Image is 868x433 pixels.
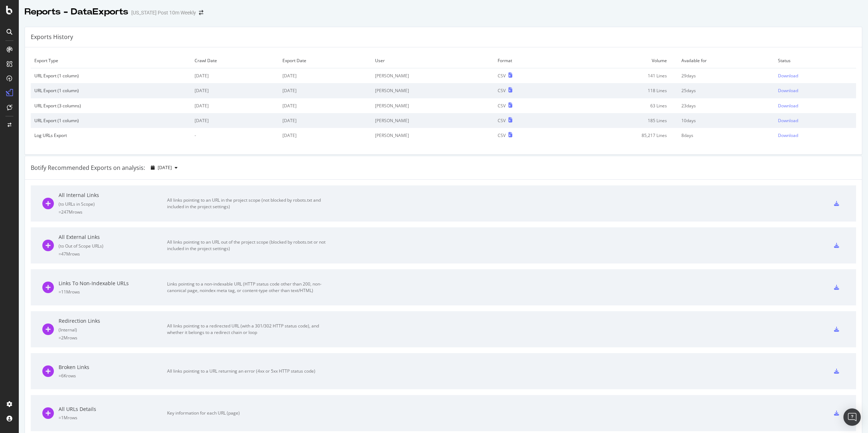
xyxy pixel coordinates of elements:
[559,68,678,83] td: 141 Lines
[59,327,167,333] div: ( Internal )
[778,132,798,138] div: Download
[191,98,279,113] td: [DATE]
[559,83,678,98] td: 118 Lines
[494,53,559,68] td: Format
[371,68,494,83] td: [PERSON_NAME]
[191,113,279,128] td: [DATE]
[59,289,167,295] div: = 11M rows
[59,317,167,325] div: Redirection Links
[279,128,371,143] td: [DATE]
[834,285,839,290] div: csv-export
[559,128,678,143] td: 85,217 Lines
[834,369,839,374] div: csv-export
[498,103,506,109] div: CSV
[678,68,774,83] td: 29 days
[191,83,279,98] td: [DATE]
[191,68,279,83] td: [DATE]
[778,103,852,109] a: Download
[498,87,506,94] div: CSV
[167,197,330,210] div: All links pointing to an URL in the project scope (not blocked by robots.txt and included in the ...
[498,117,506,124] div: CSV
[167,410,330,416] div: Key information for each URL (page)
[778,73,852,79] a: Download
[371,113,494,128] td: [PERSON_NAME]
[678,53,774,68] td: Available for
[559,98,678,113] td: 63 Lines
[31,53,191,68] td: Export Type
[778,132,852,138] a: Download
[498,132,506,138] div: CSV
[834,411,839,416] div: csv-export
[31,33,73,41] div: Exports History
[59,209,167,215] div: = 247M rows
[371,98,494,113] td: [PERSON_NAME]
[59,251,167,257] div: = 47M rows
[34,87,187,94] div: URL Export (1 column)
[778,73,798,79] div: Download
[59,243,167,249] div: ( to Out of Scope URLs )
[834,327,839,332] div: csv-export
[59,192,167,199] div: All Internal Links
[559,53,678,68] td: Volume
[774,53,856,68] td: Status
[778,87,798,94] div: Download
[559,113,678,128] td: 185 Lines
[279,113,371,128] td: [DATE]
[778,117,798,124] div: Download
[59,373,167,379] div: = 6K rows
[279,53,371,68] td: Export Date
[25,6,128,18] div: Reports - DataExports
[371,53,494,68] td: User
[59,280,167,287] div: Links To Non-Indexable URLs
[34,132,187,138] div: Log URLs Export
[59,201,167,207] div: ( to URLs in Scope )
[59,406,167,413] div: All URLs Details
[279,83,371,98] td: [DATE]
[191,53,279,68] td: Crawl Date
[59,415,167,421] div: = 1M rows
[167,368,330,374] div: All links pointing to a URL returning an error (4xx or 5xx HTTP status code)
[678,128,774,143] td: 8 days
[678,113,774,128] td: 10 days
[371,83,494,98] td: [PERSON_NAME]
[279,98,371,113] td: [DATE]
[843,408,861,426] div: Open Intercom Messenger
[31,164,145,172] div: Botify Recommended Exports on analysis:
[59,364,167,371] div: Broken Links
[778,103,798,109] div: Download
[778,117,852,124] a: Download
[199,10,203,15] div: arrow-right-arrow-left
[167,281,330,294] div: Links pointing to a non-indexable URL (HTTP status code other than 200, non-canonical page, noind...
[167,323,330,336] div: All links pointing to a redirected URL (with a 301/302 HTTP status code), and whether it belongs ...
[279,68,371,83] td: [DATE]
[59,233,167,241] div: All External Links
[371,128,494,143] td: [PERSON_NAME]
[158,164,172,171] span: 2025 Aug. 19th
[59,335,167,341] div: = 2M rows
[678,98,774,113] td: 23 days
[678,83,774,98] td: 25 days
[148,162,180,173] button: [DATE]
[778,87,852,94] a: Download
[498,73,506,79] div: CSV
[167,239,330,252] div: All links pointing to an URL out of the project scope (blocked by robots.txt or not included in t...
[131,9,196,16] div: [US_STATE] Post 10m Weekly
[191,128,279,143] td: -
[34,117,187,124] div: URL Export (1 column)
[834,243,839,248] div: csv-export
[34,73,187,79] div: URL Export (1 column)
[834,201,839,206] div: csv-export
[34,103,187,109] div: URL Export (3 columns)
